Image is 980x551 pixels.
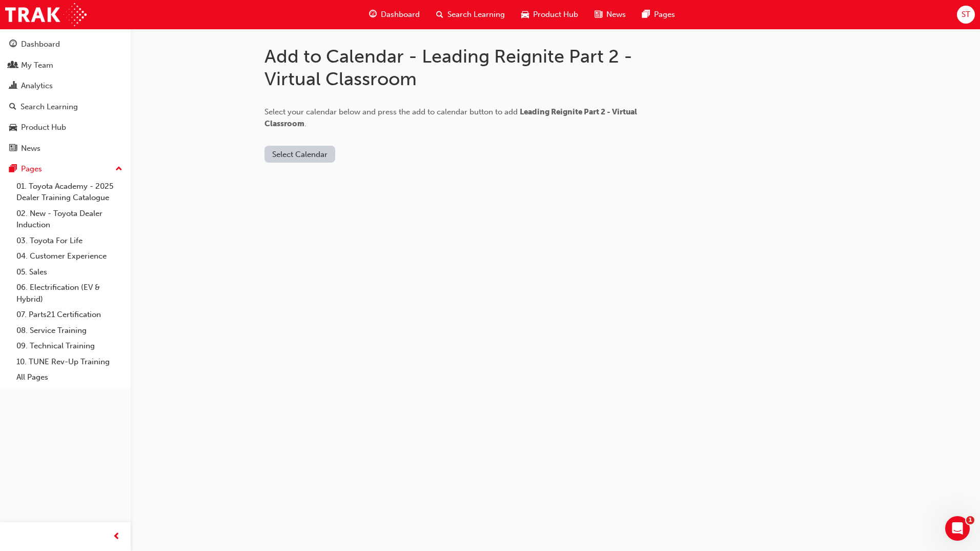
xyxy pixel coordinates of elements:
a: guage-iconDashboard [361,4,428,25]
a: 08. Service Training [12,323,127,339]
a: pages-iconPages [634,4,683,25]
span: prev-icon [113,530,120,543]
span: ST [962,9,970,21]
span: Leading Reignite Part 2 - Virtual Classroom [264,107,637,128]
iframe: Intercom live chat [945,516,970,541]
a: news-iconNews [586,4,634,25]
a: Dashboard [4,35,127,54]
a: Product Hub [4,118,127,137]
span: Dashboard [381,9,420,21]
span: Select your calendar below and press the add to calendar button to add . [264,107,637,128]
span: news-icon [9,144,17,153]
div: Product Hub [21,122,66,133]
a: Search Learning [4,97,127,116]
div: Dashboard [21,38,60,50]
button: Pages [4,160,127,179]
a: 05. Sales [12,264,127,280]
a: 03. Toyota For Life [12,233,127,249]
span: search-icon [9,103,16,112]
span: Product Hub [533,9,578,21]
span: up-icon [115,163,122,176]
div: Analytics [21,80,53,92]
a: 07. Parts21 Certification [12,307,127,323]
div: My Team [21,60,53,71]
span: Search Learning [447,9,505,21]
a: 06. Electrification (EV & Hybrid) [12,280,127,307]
span: car-icon [9,123,17,132]
a: My Team [4,56,127,75]
div: Pages [21,163,42,175]
span: search-icon [436,8,443,21]
span: pages-icon [642,8,650,21]
button: ST [957,6,975,24]
a: Analytics [4,76,127,95]
span: chart-icon [9,82,17,91]
span: people-icon [9,61,17,70]
a: car-iconProduct Hub [513,4,586,25]
div: News [21,143,40,154]
span: guage-icon [9,40,17,49]
a: 04. Customer Experience [12,248,127,264]
div: Search Learning [21,101,78,113]
button: Select Calendar [264,146,335,163]
img: Trak [5,3,87,26]
a: search-iconSearch Learning [428,4,513,25]
a: 10. TUNE Rev-Up Training [12,354,127,370]
button: DashboardMy TeamAnalyticsSearch LearningProduct HubNews [4,33,127,160]
h1: Add to Calendar - Leading Reignite Part 2 - Virtual Classroom [264,45,675,90]
span: Pages [654,9,675,21]
span: News [606,9,626,21]
span: pages-icon [9,165,17,174]
a: News [4,139,127,158]
a: All Pages [12,369,127,385]
a: 02. New - Toyota Dealer Induction [12,206,127,233]
span: news-icon [595,8,602,21]
a: 01. Toyota Academy - 2025 Dealer Training Catalogue [12,179,127,206]
span: 1 [966,516,974,524]
span: car-icon [521,8,529,21]
span: guage-icon [369,8,377,21]
a: 09. Technical Training [12,338,127,354]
